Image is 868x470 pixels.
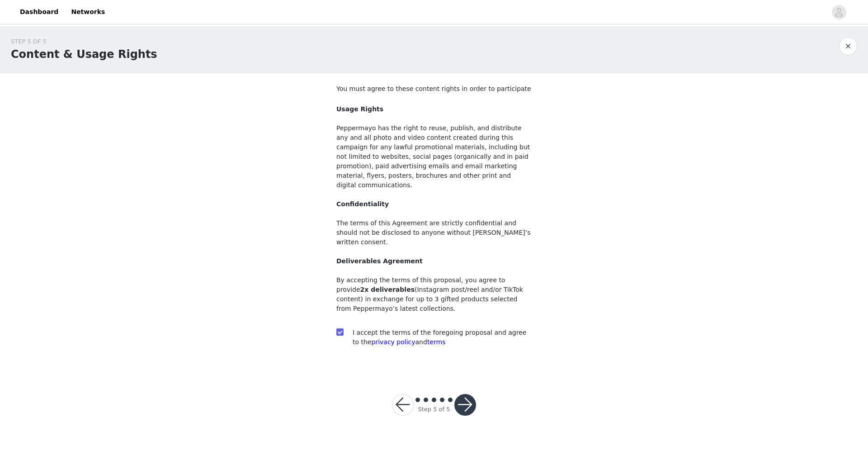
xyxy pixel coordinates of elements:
[371,338,415,346] a: privacy policy
[336,84,532,94] p: You must agree to these content rights in order to participate
[418,405,450,414] div: Step 5 of 5
[336,275,532,313] p: By accepting the terms of this proposal, you agree to provide (Instagram post/reel and/or TikTok ...
[336,257,423,265] strong: Deliverables Agreement
[353,329,526,346] span: I accept the terms of the foregoing proposal and agree to the and
[336,104,532,247] p: Peppermayo has the right to reuse, publish, and distribute any and all photo and video content cr...
[336,200,389,208] strong: Confidentiality
[336,105,383,113] strong: Usage Rights
[11,46,157,62] h1: Content & Usage Rights
[427,338,446,346] a: terms
[835,5,843,19] div: avatar
[360,286,415,293] strong: 2x deliverables
[11,37,157,46] div: STEP 5 OF 5
[14,2,64,22] a: Dashboard
[66,2,110,22] a: Networks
